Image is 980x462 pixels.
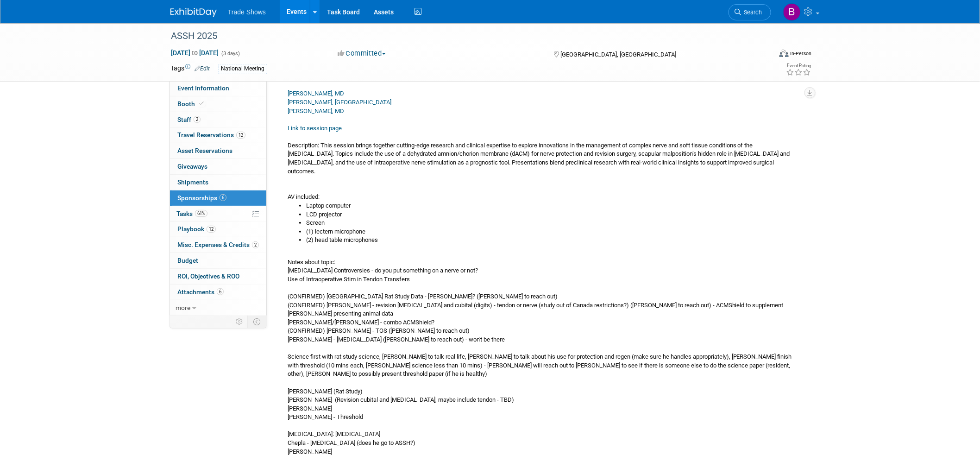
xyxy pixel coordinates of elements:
a: Giveaways [170,159,266,174]
span: Event Information [177,84,229,92]
img: Becca Rensi [783,3,801,21]
a: ROI, Objectives & ROO [170,269,266,284]
span: ROI, Objectives & ROO [177,272,239,280]
a: Edit [195,65,210,72]
a: more [170,300,266,316]
li: Screen [306,219,803,228]
a: Misc. Expenses & Credits2 [170,237,266,253]
span: Booth [177,100,206,108]
li: (1) lectern microphone [306,228,803,236]
span: Giveaways [177,163,207,170]
div: In-Person [790,50,812,57]
a: Shipments [170,175,266,190]
span: to [190,49,199,57]
span: 61% [195,210,207,217]
a: Tasks61% [170,206,266,222]
td: Personalize Event Tab Strip [232,316,248,328]
span: 12 [236,132,245,139]
span: Misc. Expenses & Credits [177,241,259,248]
span: more [176,304,190,311]
li: Laptop computer [306,202,803,210]
a: [PERSON_NAME], MD [288,90,344,97]
span: [GEOGRAPHIC_DATA], [GEOGRAPHIC_DATA] [560,51,676,58]
button: Committed [334,49,389,58]
span: Search [741,9,762,16]
a: Sponsorships6 [170,190,266,206]
a: Playbook12 [170,222,266,237]
div: Event Rating [786,63,811,68]
div: National Meeting [218,64,267,74]
a: [PERSON_NAME], MD [288,108,344,114]
a: Search [729,4,771,20]
a: Budget [170,253,266,268]
span: 6 [217,288,224,295]
li: LCD projector [306,210,803,219]
a: Asset Reservations [170,143,266,158]
span: [DATE] [DATE] [170,49,219,57]
span: 12 [207,226,216,233]
span: Travel Reservations [177,131,245,139]
li: (2) head table microphones [306,236,803,245]
span: Asset Reservations [177,147,232,154]
img: Format-Inperson.png [779,50,789,57]
a: Link to session page [288,125,342,132]
span: 6 [220,194,226,201]
span: Trade Shows [228,8,266,16]
td: Toggle Event Tabs [248,316,267,328]
span: Attachments [177,288,224,296]
span: Staff [177,116,201,123]
span: Shipments [177,178,208,186]
span: 2 [194,116,201,123]
i: Booth reservation complete [199,101,204,106]
span: Sponsorships [177,194,226,202]
div: Event Format [716,48,812,62]
a: Event Information [170,81,266,96]
a: Staff2 [170,112,266,127]
span: Tasks [176,210,207,217]
a: Booth [170,96,266,112]
span: Budget [177,257,198,264]
span: Playbook [177,225,216,233]
span: 2 [252,241,259,248]
img: ExhibitDay [170,8,217,17]
td: Tags [170,63,210,74]
a: [PERSON_NAME], [GEOGRAPHIC_DATA] [288,99,391,106]
div: ASSH 2025 [168,28,757,44]
a: Attachments6 [170,285,266,300]
a: Travel Reservations12 [170,127,266,143]
span: (3 days) [220,51,240,57]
